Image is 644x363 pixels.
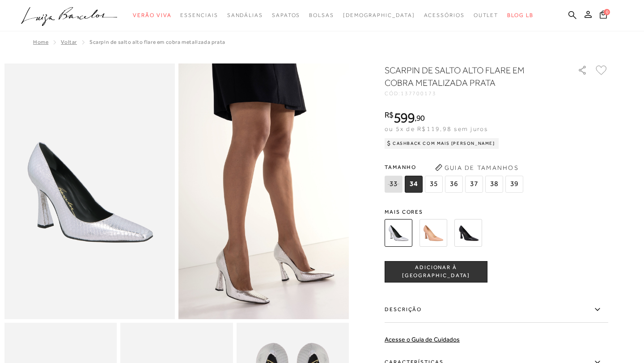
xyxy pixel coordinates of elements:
a: noSubCategoriesText [272,7,300,24]
span: 34 [405,176,423,193]
span: Essenciais [180,12,218,18]
img: SCARPIN DE SALTO ALTO FLARE EM VERNIZ PRETO [454,219,482,247]
i: , [415,114,425,122]
span: 137700173 [401,90,436,97]
a: noSubCategoriesText [309,7,334,24]
span: 0 [604,9,610,15]
img: SCARPIN DE SALTO ALTO FLARE EM COBRA METALIZADA PRATA [385,219,412,247]
span: Bolsas [309,12,334,18]
span: Mais cores [385,209,608,215]
span: SCARPIN DE SALTO ALTO FLARE EM COBRA METALIZADA PRATA [89,39,225,45]
i: R$ [385,111,394,119]
a: noSubCategoriesText [424,7,465,24]
a: BLOG LB [507,7,533,24]
button: ADICIONAR À [GEOGRAPHIC_DATA] [385,261,487,283]
button: 0 [597,10,610,22]
span: 35 [425,176,443,193]
a: noSubCategoriesText [474,7,499,24]
span: Sandálias [227,12,263,18]
div: Cashback com Mais [PERSON_NAME] [385,138,499,149]
span: Tamanho [385,160,525,174]
span: Outlet [474,12,499,18]
span: ou 5x de R$119,98 sem juros [385,125,488,132]
button: Guia de Tamanhos [432,160,521,175]
img: image [4,63,175,319]
span: 39 [505,176,523,193]
span: 90 [416,113,425,122]
span: 33 [385,176,402,193]
a: noSubCategoriesText [133,7,171,24]
a: Home [33,39,48,45]
a: noSubCategoriesText [180,7,218,24]
span: ADICIONAR À [GEOGRAPHIC_DATA] [385,264,487,279]
label: Descrição [385,297,608,323]
img: image [178,63,349,319]
a: noSubCategoriesText [343,7,415,24]
a: Acesse o Guia de Cuidados [385,336,460,343]
span: 36 [445,176,463,193]
span: Acessórios [424,12,465,18]
a: Voltar [61,39,77,45]
span: 38 [485,176,503,193]
span: Sapatos [272,12,300,18]
div: CÓD: [385,91,563,96]
h1: SCARPIN DE SALTO ALTO FLARE EM COBRA METALIZADA PRATA [385,64,552,89]
img: SCARPIN DE SALTO ALTO FLARE EM VERNIZ BEGE BLUSH [419,219,447,247]
a: noSubCategoriesText [227,7,263,24]
span: Verão Viva [133,12,171,18]
span: 37 [465,176,483,193]
span: 599 [394,110,415,126]
span: [DEMOGRAPHIC_DATA] [343,12,415,18]
span: BLOG LB [507,12,533,18]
